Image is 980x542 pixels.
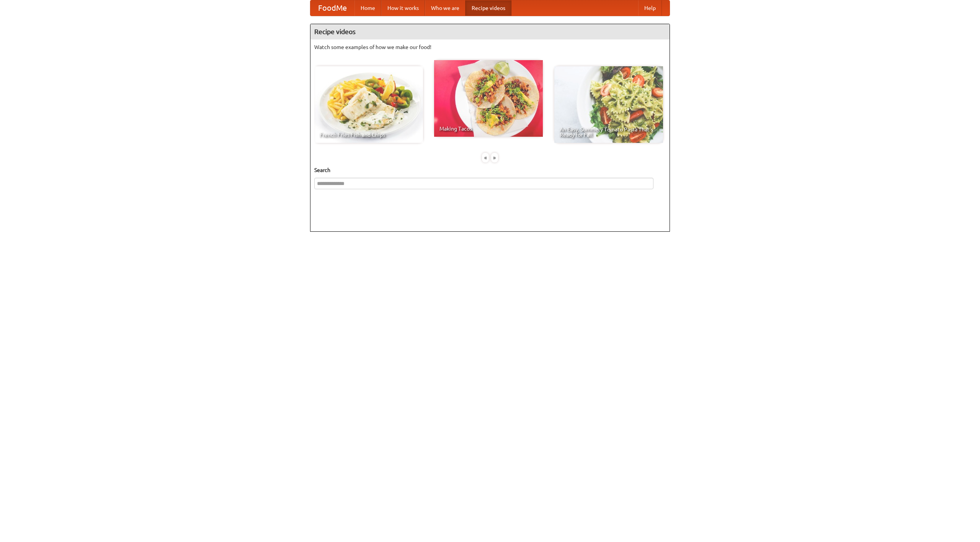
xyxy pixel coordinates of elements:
[310,0,354,16] a: FoodMe
[381,0,425,16] a: How it works
[314,166,666,174] h5: Search
[314,43,666,51] p: Watch some examples of how we make our food!
[638,0,662,16] a: Help
[320,132,418,138] span: French Fries Fish and Chips
[425,0,465,16] a: Who we are
[434,60,543,137] a: Making Tacos
[310,24,670,39] h4: Recipe videos
[439,126,537,131] span: Making Tacos
[482,153,489,162] div: «
[554,66,663,143] a: An Easy, Summery Tomato Pasta That's Ready for Fall
[491,153,498,162] div: »
[314,66,423,143] a: French Fries Fish and Chips
[465,0,511,16] a: Recipe videos
[354,0,381,16] a: Home
[560,127,658,138] span: An Easy, Summery Tomato Pasta That's Ready for Fall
